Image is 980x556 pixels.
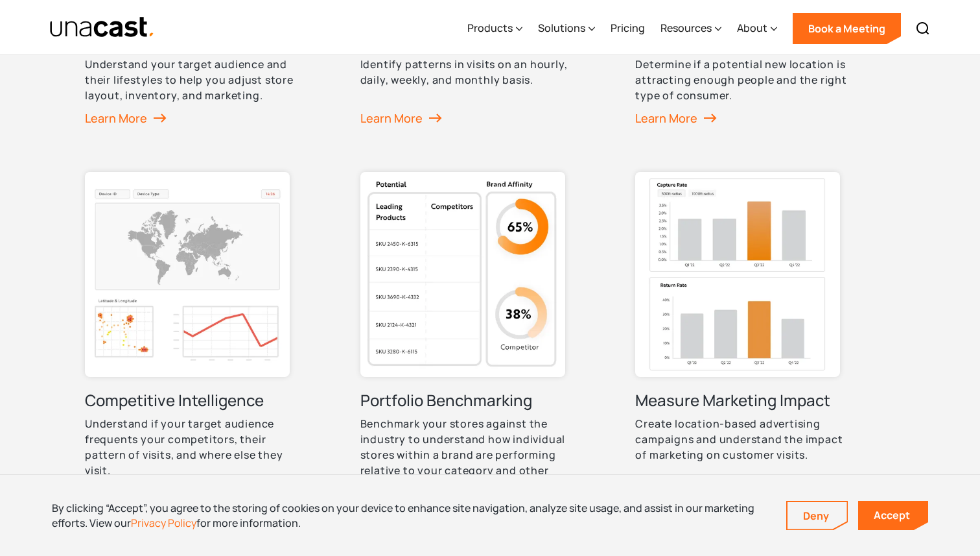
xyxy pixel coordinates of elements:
div: Products [467,20,513,36]
div: About [737,20,767,36]
p: Create location-based advertising campaigns and understand the impact of marketing on customer vi... [635,416,849,463]
div: By clicking “Accept”, you agree to the storing of cookies on your device to enhance site navigati... [52,501,767,530]
a: home [49,16,155,39]
a: Competitive Intelligence illustrationCompetitive IntelligenceUnderstand if your target audience f... [85,172,299,539]
div: Learn More [635,108,717,128]
div: Solutions [538,20,585,36]
h3: Competitive Intelligence [85,390,264,411]
a: illustration with Potential and Brand Affinity graphsPortfolio BenchmarkingBenchmark your stores ... [360,172,574,539]
a: Deny [787,502,847,529]
div: Learn More [85,108,167,128]
a: Book a Meeting [793,13,901,44]
p: Identify patterns in visits on an hourly, daily, weekly, and monthly basis. [360,56,574,88]
a: Privacy Policy [131,516,196,530]
img: illustration with Potential and Brand Affinity graphs [360,172,565,377]
h3: Portfolio Benchmarking [360,390,532,411]
div: Products [467,2,522,55]
a: illustration with Capture Rate and Return Rate graphsMeasure Marketing ImpactCreate location-base... [635,172,849,539]
h3: Measure Marketing Impact [635,390,830,411]
img: Competitive Intelligence illustration [85,172,290,377]
a: Accept [858,501,928,530]
div: Learn More [360,108,442,128]
p: Understand if your target audience frequents your competitors, their pattern of visits, and where... [85,416,299,478]
div: About [737,2,777,55]
div: Solutions [538,2,595,55]
div: Resources [660,20,712,36]
img: Search icon [915,21,931,36]
p: Benchmark your stores against the industry to understand how individual stores within a brand are... [360,416,574,494]
div: Resources [660,2,721,55]
p: Determine if a potential new location is attracting enough people and the right type of consumer. [635,56,849,103]
img: Unacast text logo [49,16,155,39]
img: illustration with Capture Rate and Return Rate graphs [635,172,840,377]
a: Pricing [611,2,645,55]
p: Understand your target audience and their lifestyles to help you adjust store layout, inventory, ... [85,56,299,103]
